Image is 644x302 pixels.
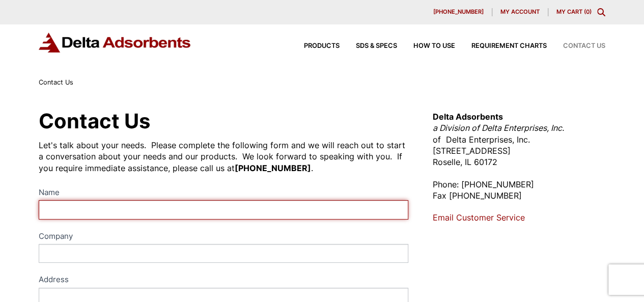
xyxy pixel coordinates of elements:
a: [PHONE_NUMBER] [425,8,492,16]
a: SDS & SPECS [340,43,397,49]
em: a Division of Delta Enterprises, Inc. [433,123,564,133]
span: 0 [586,8,590,15]
img: Delta Adsorbents [39,33,191,52]
a: Requirement Charts [455,43,547,49]
a: My account [492,8,548,16]
a: Products [288,43,340,49]
span: How to Use [413,43,455,49]
a: Email Customer Service [433,212,525,223]
p: of Delta Enterprises, Inc. [STREET_ADDRESS] Roselle, IL 60172 [433,111,605,168]
strong: [PHONE_NUMBER] [235,163,311,173]
span: SDS & SPECS [356,43,397,49]
h1: Contact Us [39,111,408,131]
div: Address [39,273,408,288]
label: Company [39,230,408,244]
strong: Delta Adsorbents [433,112,503,122]
label: Name [39,186,408,201]
a: My Cart (0) [556,8,592,15]
p: Phone: [PHONE_NUMBER] Fax [PHONE_NUMBER] [433,179,605,202]
span: Products [304,43,340,49]
div: Toggle Modal Content [597,8,605,16]
span: Requirement Charts [471,43,547,49]
span: Contact Us [39,78,73,86]
span: Contact Us [563,43,605,49]
span: My account [500,9,540,15]
span: [PHONE_NUMBER] [433,9,484,15]
a: How to Use [397,43,455,49]
div: Let's talk about your needs. Please complete the following form and we will reach out to start a ... [39,140,408,174]
a: Contact Us [547,43,605,49]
